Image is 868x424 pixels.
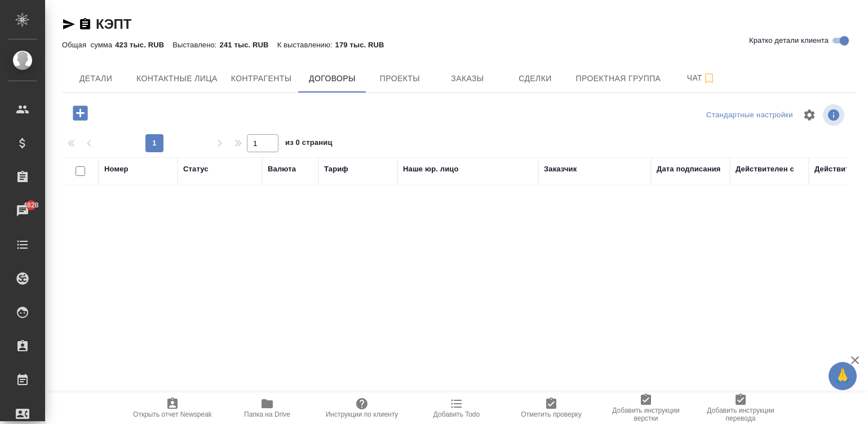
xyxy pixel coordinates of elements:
p: 179 тыс. RUB [335,41,393,49]
span: Добавить инструкции перевода [700,407,781,422]
div: Статус [183,164,209,175]
button: Открыть отчет Newspeak [125,392,220,424]
span: Инструкции по клиенту [326,410,398,418]
div: Действителен с [736,164,794,175]
button: Добавить Todo [409,392,504,424]
span: Контрагенты [231,72,292,86]
a: КЭПТ [96,16,131,32]
div: Наше юр. лицо [403,164,459,175]
button: Добавить инструкции верстки [599,392,693,424]
span: Папка на Drive [244,410,290,418]
span: Детали [69,72,123,86]
span: Заказы [440,72,494,86]
span: Открыть отчет Newspeak [133,410,212,418]
span: Добавить инструкции верстки [605,407,687,422]
div: Номер [104,164,129,175]
button: Инструкции по клиенту [315,392,409,424]
div: Заказчик [544,164,577,175]
p: Общая сумма [62,41,115,49]
span: Посмотреть информацию [823,104,847,126]
div: Тариф [324,164,348,175]
button: Отметить проверку [504,392,599,424]
button: Папка на Drive [220,392,315,424]
span: Проекты [373,72,427,86]
button: Добавить инструкции перевода [693,392,788,424]
span: Контактные лица [136,72,218,86]
span: из 0 страниц [285,136,333,152]
span: Договоры [305,72,359,86]
span: Настроить таблицу [796,101,823,129]
p: 241 тыс. RUB [220,41,277,49]
span: Отметить проверку [521,410,581,418]
a: 4828 [3,197,42,225]
button: Скопировать ссылку [78,17,92,31]
button: Скопировать ссылку для ЯМессенджера [62,17,76,31]
span: Чат [674,71,728,85]
button: 🙏 [829,362,857,390]
span: Кратко детали клиента [749,35,829,46]
p: Выставлено: [172,41,219,49]
span: Добавить Todo [433,410,480,418]
div: Дата подписания [657,164,721,175]
div: Валюта [268,164,296,175]
span: Сделки [508,72,562,86]
span: Проектная группа [575,72,661,86]
span: 4828 [16,200,45,211]
p: 423 тыс. RUB [115,41,172,49]
span: 🙏 [833,364,852,388]
div: split button [703,107,796,124]
p: К выставлению: [277,41,335,49]
button: Добавить договор [65,101,96,125]
svg: Подписаться [702,72,716,85]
